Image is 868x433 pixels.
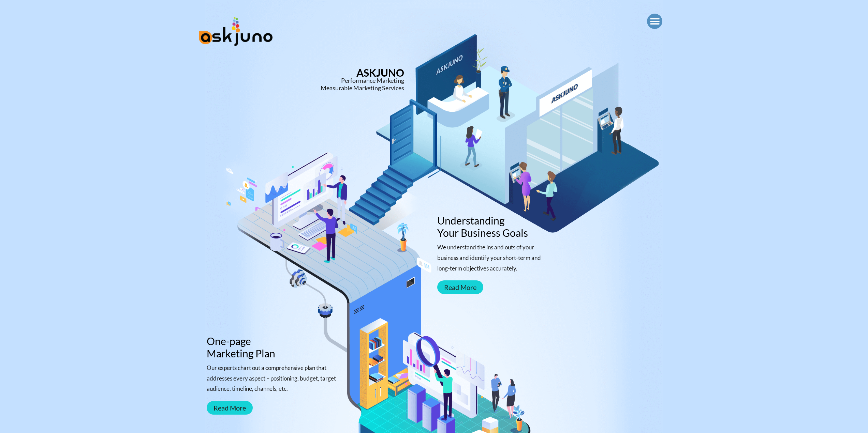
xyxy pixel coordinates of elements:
span: Our experts chart out a comprehensive plan that addresses every aspect – positioning, budget, tar... [207,364,336,392]
div: Menu Toggle [647,14,662,29]
a: Read More [207,401,253,415]
a: Read More [437,280,483,294]
h2: One-page Marketing Plan [207,335,337,359]
span: We understand the ins and outs of your business and identify your short-term and long-term object... [437,244,541,272]
h2: Understanding Your Business Goals [437,214,553,239]
span: Read More [444,284,476,291]
span: Read More [214,404,246,411]
div: Performance Marketing Measurable Marketing Services [256,77,404,92]
h1: ASKJUNO [256,66,404,79]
